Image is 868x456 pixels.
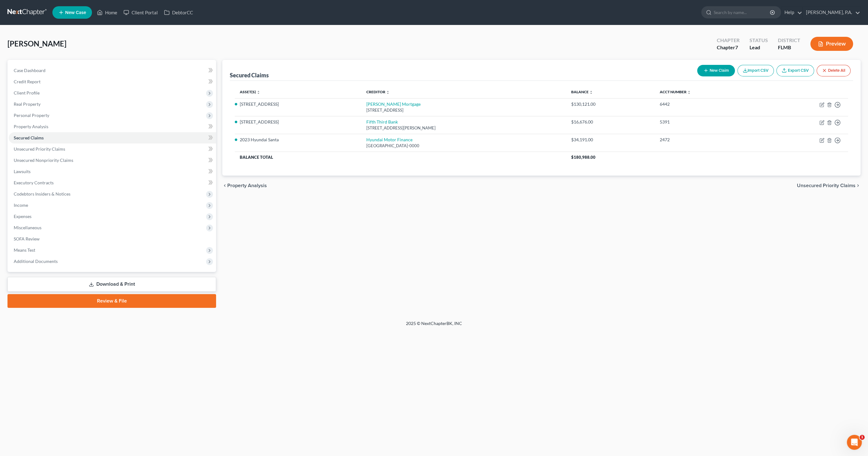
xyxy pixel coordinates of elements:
a: [PERSON_NAME] Mortgage [366,101,421,107]
th: Balance Total [235,152,566,163]
span: Credit Report [14,79,41,84]
span: Real Property [14,101,41,107]
a: Hyundai Motor Finance [366,137,412,142]
span: [PERSON_NAME] [7,39,66,48]
div: $16,676.00 [571,119,649,125]
div: 2472 [660,137,756,143]
a: Acct Number unfold_more [660,90,691,94]
div: Status [750,37,768,44]
a: Unsecured Priority Claims [9,143,216,155]
div: Chapter [717,44,740,51]
div: Lead [750,44,768,51]
div: [STREET_ADDRESS][PERSON_NAME] [366,125,561,131]
a: Review & File [7,294,216,308]
span: Personal Property [14,113,49,118]
span: Secured Claims [14,135,44,140]
div: $34,191.00 [571,137,649,143]
a: Download & Print [7,277,216,292]
a: Credit Report [9,76,216,87]
div: [STREET_ADDRESS] [366,107,561,113]
iframe: Intercom live chat [847,435,862,450]
a: Balance unfold_more [571,90,593,94]
a: Case Dashboard [9,65,216,76]
a: Property Analysis [9,121,216,132]
span: Lawsuits [14,169,31,174]
i: unfold_more [386,90,390,94]
button: chevron_left Property Analysis [222,183,267,188]
a: Export CSV [776,65,814,76]
span: Unsecured Priority Claims [797,183,856,188]
span: Unsecured Priority Claims [14,146,65,152]
a: [PERSON_NAME], P.A. [803,7,860,18]
i: chevron_right [856,183,861,188]
span: Means Test [14,247,35,253]
span: Client Profile [14,90,40,95]
i: unfold_more [257,90,260,94]
div: District [778,37,800,44]
div: 6442 [660,101,756,107]
a: Secured Claims [9,132,216,143]
div: [GEOGRAPHIC_DATA]-0000 [366,143,561,149]
span: Codebtors Insiders & Notices [14,191,70,196]
span: 1 [860,435,865,440]
span: New Case [65,10,86,15]
span: Additional Documents [14,259,58,264]
i: chevron_left [222,183,227,188]
input: Search by name... [714,7,771,18]
li: 2023 Hyundai Santa [240,137,356,143]
a: Executory Contracts [9,177,216,188]
div: Secured Claims [230,71,269,79]
button: Unsecured Priority Claims chevron_right [797,183,861,188]
a: DebtorCC [161,7,196,18]
a: Asset(s) unfold_more [240,90,260,94]
a: Creditor unfold_more [366,90,390,94]
span: Expenses [14,214,31,219]
a: Lawsuits [9,166,216,177]
a: Client Portal [120,7,161,18]
span: Unsecured Nonpriority Claims [14,158,73,163]
a: Fifth Third Bank [366,119,398,124]
button: New Claim [697,65,735,76]
button: Delete All [817,65,851,76]
a: Help [781,7,802,18]
span: Case Dashboard [14,68,46,73]
a: Home [94,7,120,18]
span: SOFA Review [14,236,40,241]
span: Property Analysis [14,124,48,129]
li: [STREET_ADDRESS] [240,119,356,125]
div: 5391 [660,119,756,125]
i: unfold_more [589,90,593,94]
div: $130,121.00 [571,101,649,107]
i: unfold_more [687,90,691,94]
div: FLMB [778,44,800,51]
span: $180,988.00 [571,155,595,160]
button: Import CSV [737,65,774,76]
span: 7 [735,44,738,50]
a: SOFA Review [9,233,216,245]
div: 2025 © NextChapterBK, INC [256,320,612,332]
span: Property Analysis [227,183,267,188]
span: Miscellaneous [14,225,41,230]
a: Unsecured Nonpriority Claims [9,155,216,166]
button: Preview [810,37,853,51]
li: [STREET_ADDRESS] [240,101,356,107]
span: Income [14,202,28,208]
div: Chapter [717,37,740,44]
span: Executory Contracts [14,180,54,185]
